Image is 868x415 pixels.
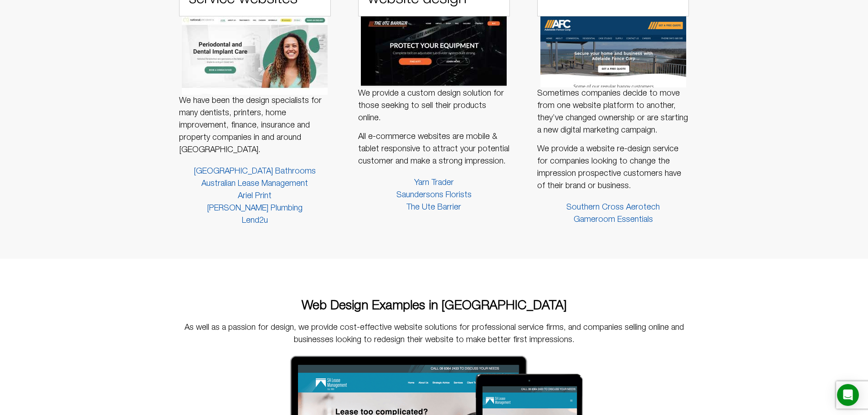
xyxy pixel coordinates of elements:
p: We provide a website re-design service for companies looking to change the impression prospective... [537,143,689,192]
h2: Web Design Examples in [GEOGRAPHIC_DATA] [179,300,689,313]
p: Sometimes companies decide to move from one website platform to another, they’ve changed ownershi... [537,87,689,137]
a: [GEOGRAPHIC_DATA] Bathrooms [179,165,331,178]
p: All e-commerce websites are mobile & tablet responsive to attract your potential customer and mak... [358,131,510,168]
span: Gameroom Essentials [574,214,653,226]
div: As well as a passion for design, we provide cost-effective website solutions for professional ser... [179,322,689,346]
a: [PERSON_NAME] Plumbing [179,202,331,215]
span: Saundersons Florists [396,189,472,201]
span: Australian Lease Management [201,178,308,190]
div: Open Intercom Messenger [837,384,859,406]
a: Yarn Trader [358,177,510,189]
img: National Periodontics Web Design [182,16,328,95]
img: The Ute Barrier Web Design [361,16,507,87]
p: We provide a custom design solution for those seeking to sell their products online. [358,87,510,124]
a: The Ute Barrier [358,201,510,214]
span: The Ute Barrier [406,201,461,214]
a: Southern Cross Aerotech [537,201,689,214]
span: [PERSON_NAME] Plumbing [207,202,303,215]
a: Australian Lease Management [179,178,331,190]
a: Ariel Print [179,190,331,202]
span: Yarn Trader [414,177,454,189]
span: Lend2u [242,215,268,227]
span: Southern Cross Aerotech [566,201,660,214]
a: Lend2u [179,215,331,227]
a: Gameroom Essentials [537,214,689,226]
span: [GEOGRAPHIC_DATA] Bathrooms [194,165,316,178]
p: We have been the design specialists for many dentists, printers, home improvement, finance, insur... [179,95,331,156]
a: Saundersons Florists [358,189,510,201]
img: Adelaide Fence Web Design [540,16,686,87]
span: Ariel Print [238,190,272,202]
